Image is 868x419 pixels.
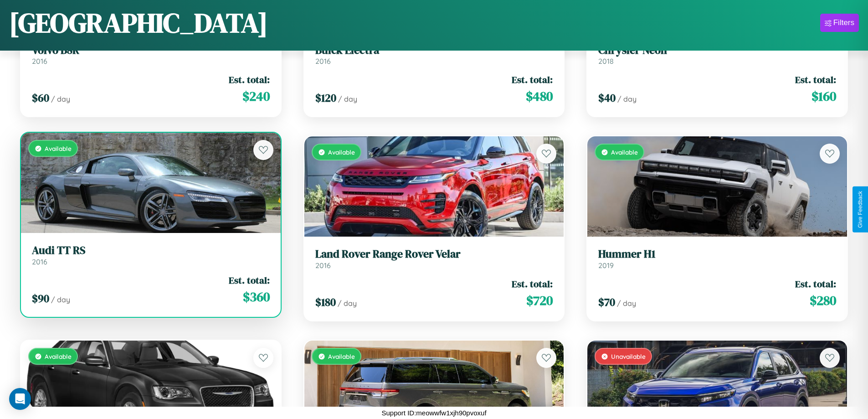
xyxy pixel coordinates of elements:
h3: Hummer H1 [598,248,836,261]
span: $ 180 [315,295,336,310]
span: $ 70 [598,295,615,310]
span: / day [617,94,637,103]
span: / day [338,94,357,103]
span: 2016 [32,57,47,66]
span: $ 720 [526,291,553,310]
span: $ 120 [315,90,336,105]
div: Give Feedback [857,191,863,228]
span: / day [51,94,70,103]
h3: Audi TT RS [32,244,270,257]
a: Volvo B8R2016 [32,44,270,66]
h3: Land Rover Range Rover Velar [315,248,553,261]
span: Est. total: [512,73,553,86]
span: / day [617,299,636,308]
span: Available [611,148,638,156]
span: $ 240 [242,87,270,105]
span: 2016 [315,57,331,66]
div: Open Intercom Messenger [9,388,31,410]
h1: [GEOGRAPHIC_DATA] [9,4,268,41]
span: Available [328,352,355,360]
a: Audi TT RS2016 [32,244,270,266]
span: $ 40 [598,90,616,105]
span: Est. total: [229,274,270,287]
span: $ 360 [243,288,270,306]
a: Chrysler Neon2018 [598,44,836,66]
span: 2018 [598,57,614,66]
span: $ 160 [812,87,836,105]
span: Est. total: [795,277,836,290]
span: Unavailable [611,352,646,360]
div: Filters [833,18,854,27]
a: Land Rover Range Rover Velar2016 [315,248,553,270]
span: $ 480 [526,87,553,105]
span: / day [338,299,357,308]
button: Filters [820,14,859,32]
span: Est. total: [795,73,836,86]
span: 2016 [315,261,331,270]
span: $ 60 [32,90,49,105]
span: / day [51,295,70,304]
a: Buick Electra2016 [315,44,553,66]
span: 2016 [32,257,47,266]
span: $ 280 [810,291,836,310]
span: Est. total: [229,73,270,86]
span: Est. total: [512,277,553,290]
a: Hummer H12019 [598,248,836,270]
span: $ 90 [32,291,49,306]
p: Support ID: meowwfw1xjh90pvoxuf [381,407,486,419]
span: 2019 [598,261,614,270]
span: Available [328,148,355,156]
span: Available [45,145,72,152]
span: Available [45,352,72,360]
